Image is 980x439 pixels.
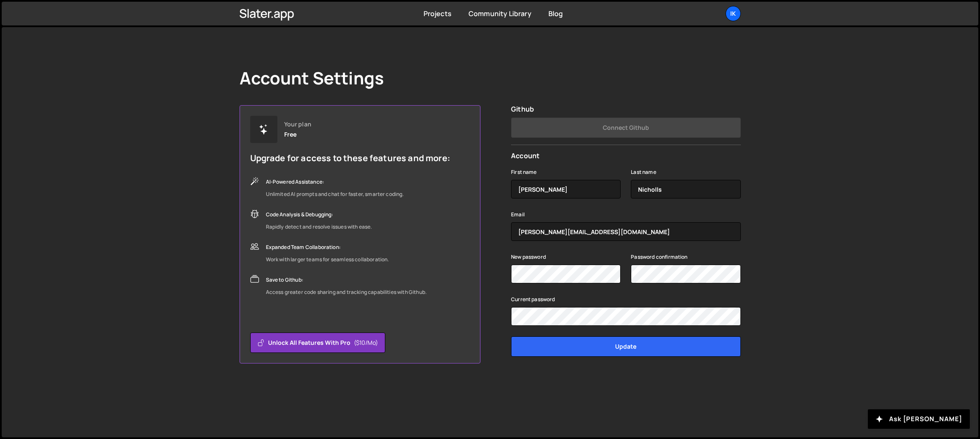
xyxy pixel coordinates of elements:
[631,168,656,176] label: Last name
[266,177,404,187] div: AI-Powered Assistance:
[548,9,563,18] a: Blog
[240,68,384,88] h1: Account Settings
[511,295,555,304] label: Current password
[511,336,740,357] input: Update
[868,409,970,429] button: Ask [PERSON_NAME]
[266,254,389,265] div: Work with larger teams for seamless collaboration.
[266,189,404,199] div: Unlimited AI prompts and chat for faster, smarter coding.
[284,121,311,128] div: Your plan
[266,222,372,232] div: Rapidly detect and resolve issues with ease.
[511,168,537,176] label: First name
[266,242,389,252] div: Expanded Team Collaboration:
[511,253,546,261] label: New password
[250,333,385,353] button: Unlock all features with Pro($10/mo)
[266,275,427,285] div: Save to Github:
[284,131,297,138] div: Free
[469,9,531,18] a: Community Library
[511,105,740,113] h2: Github
[511,152,740,160] h2: Account
[250,153,450,163] h5: Upgrade for access to these features and more:
[266,287,427,297] div: Access greater code sharing and tracking capabilities with Github.
[354,338,378,347] span: ($10/mo)
[424,9,452,18] a: Projects
[511,117,740,138] button: Connect Github
[511,210,525,219] label: Email
[266,210,372,220] div: Code Analysis & Debugging:
[631,253,687,261] label: Password confirmation
[726,6,741,21] a: Ik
